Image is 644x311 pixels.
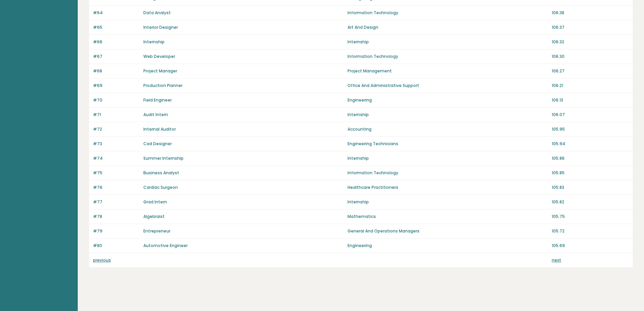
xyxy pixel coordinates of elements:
[552,228,629,234] p: 105.72
[348,170,548,176] p: Information Technology
[348,141,548,147] p: Engineering Technicians
[348,39,548,45] p: Internship
[348,155,548,161] p: Internship
[552,257,561,263] a: next
[143,126,176,132] a: Internal Auditor
[93,97,139,103] p: #70
[348,184,548,191] p: Healthcare Practitioners
[552,112,629,118] p: 106.07
[348,228,548,234] p: General And Operations Managers
[93,112,139,118] p: #71
[552,141,629,147] p: 105.94
[143,112,168,117] a: Audit Intern
[348,97,548,103] p: Engineering
[348,83,548,89] p: Office And Administrative Support
[348,24,548,30] p: Art And Design
[93,257,111,263] a: previous
[93,39,139,45] p: #66
[552,39,629,45] p: 106.32
[552,170,629,176] p: 105.85
[552,24,629,30] p: 106.37
[348,214,548,220] p: Mathematics
[143,39,165,45] a: Internship
[143,199,167,205] a: Grad Intern
[348,112,548,118] p: Internship
[348,53,548,60] p: Information Technology
[143,24,178,30] a: Interior Designer
[93,243,139,249] p: #80
[93,214,139,220] p: #78
[552,214,629,220] p: 105.75
[143,141,172,147] a: Cad Designer
[143,228,170,234] a: Entrepreneur
[143,53,175,59] a: Web Developer
[93,155,139,161] p: #74
[143,97,172,103] a: Field Engineer
[93,68,139,74] p: #68
[93,24,139,30] p: #65
[143,155,184,161] a: Summer Internship
[552,68,629,74] p: 106.27
[552,126,629,132] p: 105.95
[552,199,629,205] p: 105.82
[93,199,139,205] p: #77
[552,184,629,191] p: 105.83
[348,199,548,205] p: Internship
[552,243,629,249] p: 105.69
[143,184,178,190] a: Cardiac Surgeon
[552,155,629,161] p: 105.86
[348,68,548,74] p: Project Management
[93,141,139,147] p: #73
[348,10,548,16] p: Information Technology
[552,53,629,60] p: 106.30
[143,10,171,16] a: Data Analyst
[552,83,629,89] p: 106.21
[93,53,139,60] p: #67
[552,97,629,103] p: 106.13
[93,83,139,89] p: #69
[143,68,177,74] a: Project Manager
[93,126,139,132] p: #72
[143,83,183,88] a: Production Planner
[93,184,139,191] p: #76
[93,170,139,176] p: #75
[143,170,179,176] a: Business Analyst
[143,214,165,219] a: Algebraist
[552,10,629,16] p: 106.38
[93,228,139,234] p: #79
[93,10,139,16] p: #64
[348,126,548,132] p: Accounting
[143,243,188,248] a: Automotive Engineer
[348,243,548,249] p: Engineering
